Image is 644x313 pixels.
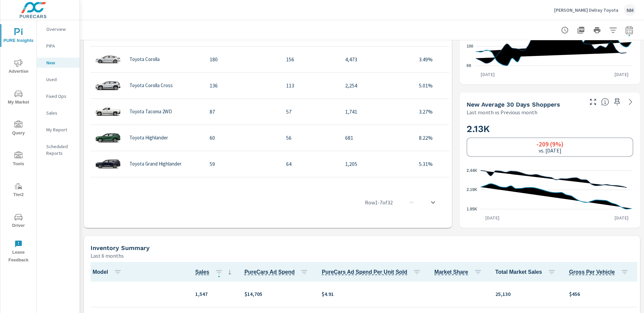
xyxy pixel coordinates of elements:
p: My Report [46,126,74,133]
p: 681 [345,134,408,142]
p: 59 [210,160,275,168]
span: PureCars Ad Spend [245,268,311,276]
text: 100 [467,44,473,49]
p: Toyota Corolla [129,56,160,62]
h5: New Average 30 Days Shoppers [467,101,560,108]
span: Tools [2,151,35,168]
p: [DATE] [610,71,633,78]
div: Fixed Ops [37,91,79,101]
p: Last 6 months [91,252,124,260]
p: Fixed Ops [46,93,74,100]
div: New [37,58,79,68]
h2: 2.13K [467,123,633,135]
p: Last month vs Previous month [467,108,537,116]
p: [DATE] [476,71,499,78]
p: 64 [286,160,334,168]
p: 180 [210,55,275,63]
text: 1.95K [467,207,477,211]
span: PureCars Ad Spend Per Unit Sold [322,268,424,276]
img: glamour [95,102,121,122]
div: NM [624,4,636,16]
p: Toyota Highlander [129,135,168,141]
p: [DATE] [481,214,504,221]
img: glamour [95,128,121,148]
p: 3.49% [419,55,469,63]
button: Make Fullscreen [588,97,598,107]
div: Overview [37,24,79,34]
p: PIPA [46,43,74,49]
span: My Market [2,90,35,106]
span: Driver [2,213,35,230]
p: 2,254 [345,81,408,89]
p: 1,547 [195,290,234,298]
p: 5.31% [419,160,469,168]
span: Save this to your personalized report [612,97,623,107]
span: Number of vehicles sold by the dealership over the selected date range. [Source: This data is sou... [195,268,209,276]
h5: Inventory Summary [91,244,150,251]
button: scroll to bottom [425,194,441,210]
button: "Export Report to PDF" [574,23,588,37]
span: Average cost of advertising per each vehicle sold at the dealer over the selected date range. The... [322,268,407,276]
p: 56 [286,134,334,142]
span: Leave Feedback [2,240,35,264]
p: 156 [286,55,334,63]
span: Sales [195,268,234,276]
p: 113 [286,81,334,89]
span: PURE Insights [2,28,35,45]
span: Gross Per Vehicle [569,268,631,276]
h6: -209 (9%) [536,141,563,147]
p: Toyota Tacoma 2WD [129,109,172,115]
p: 8.22% [419,134,469,142]
p: New [46,59,74,66]
span: Model [93,268,124,276]
p: Used [46,76,74,83]
span: Market Share [434,268,485,276]
p: 60 [210,134,275,142]
p: Toyota Grand Highlander [129,161,181,167]
p: $14,705 [245,290,311,298]
span: Total cost of media for all PureCars channels for the selected dealership group over the selected... [245,268,295,276]
p: Row 1 - 7 of 32 [365,198,393,206]
p: 87 [210,108,275,116]
span: A rolling 30 day total of daily Shoppers on the dealership website, averaged over the selected da... [601,98,609,106]
text: 2.44K [467,168,477,173]
p: $4.91 [322,290,424,298]
span: Market Share [434,268,468,276]
text: 69 [467,63,471,68]
a: See more details in report [625,97,636,107]
p: 5.01% [419,81,469,89]
img: glamour [95,180,121,200]
div: Sales [37,108,79,118]
div: nav menu [0,20,37,267]
button: Print Report [590,23,604,37]
p: 1,205 [345,160,408,168]
img: glamour [95,49,121,69]
div: My Report [37,125,79,135]
p: Toyota Corolla Cross [129,82,173,88]
p: Sales [46,110,74,116]
div: Scheduled Reports [37,141,79,158]
p: 57 [286,108,334,116]
span: Total Market Sales [495,268,558,276]
div: Used [37,74,79,84]
span: Advertise [2,59,35,75]
p: Overview [46,26,74,33]
p: $456 [569,290,631,298]
span: Tier2 [2,182,35,199]
div: PIPA [37,41,79,51]
p: 3.27% [419,108,469,116]
p: Scheduled Reports [46,143,74,156]
p: 25,130 [495,290,558,298]
span: Average gross profit generated by the dealership for each vehicle sold over the selected date ran... [569,268,615,276]
p: 136 [210,81,275,89]
p: [DATE] [610,214,633,221]
p: vs. [DATE] [539,147,561,153]
img: glamour [95,75,121,96]
button: Apply Filters [606,23,620,37]
span: Query [2,121,35,137]
text: 2.19K [467,187,477,192]
p: [PERSON_NAME] Delray Toyota [554,7,619,13]
p: 1,741 [345,108,408,116]
img: glamour [95,154,121,174]
p: 4,473 [345,55,408,63]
